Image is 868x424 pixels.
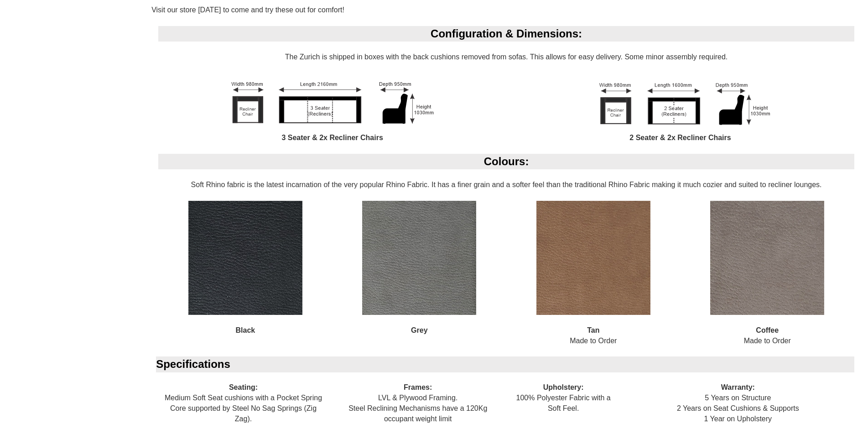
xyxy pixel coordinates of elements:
[587,326,599,334] b: Tan
[629,134,731,141] b: 2 Seater & 2x Recliner Chairs
[536,201,650,315] img: Tan
[151,154,861,356] div: Soft Rhino fabric is the latest incarnation of the very popular Rhino Fabric. It has a finer grai...
[756,326,779,334] b: Coffee
[721,383,755,391] b: Warranty:
[411,326,427,334] b: Grey
[158,26,854,42] div: Configuration & Dimensions:
[710,201,824,315] img: Coffee
[236,326,255,334] b: Black
[362,201,476,315] img: Grey
[218,73,447,133] img: 3 Seater Zurich Suite
[281,134,383,141] b: 3 Seater & 2x Recliner Chairs
[151,26,861,144] div: The Zurich is shipped in boxes with the back cushions removed from sofas. This allows for easy de...
[681,201,854,356] div: Made to Order
[404,383,432,391] b: Frames:
[543,383,584,391] b: Upholstery:
[229,383,258,391] b: Seating:
[156,356,854,372] div: Specifications
[188,201,302,315] img: Black
[506,201,680,356] div: Made to Order
[583,73,777,133] img: 2 Seater Zurich Suite
[158,154,854,169] div: Colours:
